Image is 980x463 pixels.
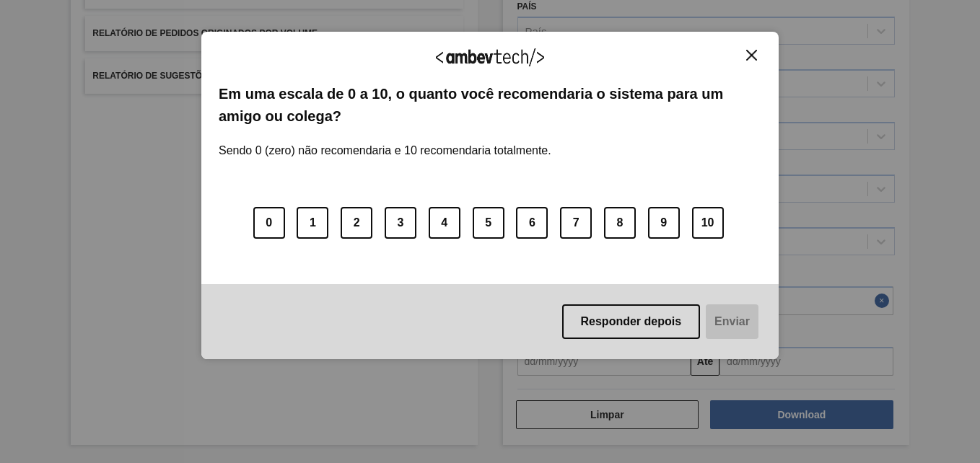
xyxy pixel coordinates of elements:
label: Sendo 0 (zero) não recomendaria e 10 recomendaria totalmente. [219,127,551,157]
img: Logo Ambevtech [436,48,544,66]
button: 6 [516,207,548,239]
button: Close [742,49,761,61]
button: 8 [604,207,636,239]
button: 4 [429,207,460,239]
button: 0 [253,207,285,239]
button: 2 [341,207,372,239]
button: 5 [473,207,504,239]
button: 10 [692,207,724,239]
label: Em uma escala de 0 a 10, o quanto você recomendaria o sistema para um amigo ou colega? [219,83,761,127]
button: Responder depois [562,304,701,339]
button: 9 [648,207,680,239]
img: Close [746,50,757,61]
button: 1 [297,207,328,239]
button: 3 [385,207,416,239]
button: 7 [560,207,592,239]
